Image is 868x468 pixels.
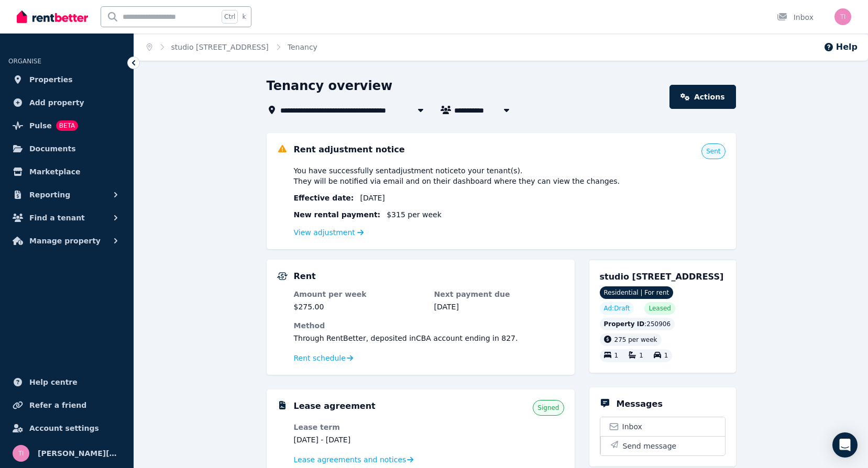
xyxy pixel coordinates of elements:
span: Manage property [29,235,101,247]
a: Lease agreements and notices [294,454,414,465]
a: PulseBETA [8,115,125,136]
span: 1 [664,352,668,360]
span: Properties [29,73,73,86]
img: tim@tca.com.au [13,445,29,462]
span: k [242,13,246,21]
button: Find a tenant [8,207,125,228]
span: Send message [623,441,677,451]
dd: [DATE] [434,302,564,312]
span: 1 [614,352,619,360]
span: [PERSON_NAME][EMAIL_ADDRESS][DOMAIN_NAME] [38,447,121,460]
dt: Amount per week [294,289,424,299]
a: Add property [8,92,125,113]
a: Properties [8,69,125,90]
span: You have successfully sent adjustment notice to your tenant(s) . They will be notified via email ... [294,165,620,186]
img: RentBetter [17,9,88,25]
button: Send message [600,436,725,455]
span: Tenancy [288,42,317,52]
h5: Rent adjustment notice [294,143,405,156]
span: 1 [639,352,643,360]
button: Reporting [8,184,125,205]
div: : 250906 [600,318,675,330]
span: Effective date : [294,193,354,203]
span: Through RentBetter , deposited in CBA account ending in 827 . [294,334,518,342]
dt: Method [294,320,564,331]
span: Property ID [604,320,645,328]
span: Add property [29,96,84,109]
span: Rent schedule [294,353,346,363]
a: Refer a friend [8,395,125,416]
dt: Lease term [294,422,424,432]
span: Lease agreements and notices [294,454,406,465]
span: Leased [649,304,671,313]
span: Marketplace [29,165,80,178]
a: View adjustment [294,228,364,237]
span: 275 per week [614,336,657,343]
span: Account settings [29,422,99,434]
dt: Next payment due [434,289,564,299]
span: Refer a friend [29,399,86,411]
a: Rent schedule [294,353,354,363]
button: Manage property [8,230,125,251]
h5: Messages [617,398,663,410]
img: Rental Payments [277,272,288,280]
span: Signed [537,404,559,412]
h5: Lease agreement [294,400,376,413]
nav: Breadcrumb [134,34,330,61]
span: BETA [56,120,78,131]
a: Marketplace [8,161,125,182]
span: Pulse [29,119,52,132]
dd: [DATE] - [DATE] [294,434,424,445]
button: Help [823,41,858,53]
h5: Rent [294,270,316,283]
a: Inbox [600,417,725,436]
h1: Tenancy overview [267,77,393,94]
span: Sent [706,147,720,155]
div: Inbox [777,12,814,23]
dd: $275.00 [294,302,424,312]
span: Inbox [622,421,642,432]
img: tim@tca.com.au [834,8,851,25]
a: Account settings [8,418,125,439]
span: New rental payment: [294,209,381,220]
a: Actions [669,85,735,109]
span: Ctrl [222,10,238,24]
span: Documents [29,142,76,155]
a: Documents [8,138,125,159]
span: [DATE] [360,193,384,203]
div: Open Intercom Messenger [832,432,858,458]
span: $315 per week [387,209,442,220]
span: ORGANISE [8,58,41,65]
span: studio [STREET_ADDRESS] [600,272,724,282]
span: Reporting [29,188,70,201]
span: Ad: Draft [604,304,630,313]
a: studio [STREET_ADDRESS] [171,43,269,51]
span: Find a tenant [29,211,85,224]
span: Residential | For rent [600,286,674,299]
a: Help centre [8,372,125,393]
span: Help centre [29,376,78,388]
